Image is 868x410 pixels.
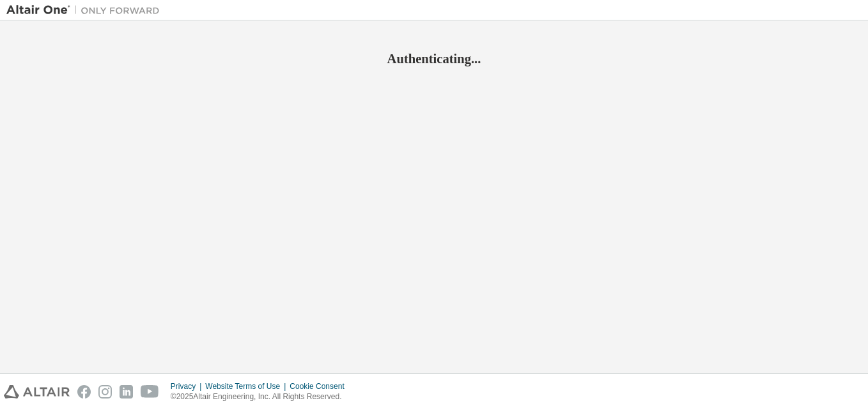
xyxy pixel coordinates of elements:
img: altair_logo.svg [4,385,70,399]
h2: Authenticating... [6,50,862,67]
img: youtube.svg [141,385,159,399]
img: Altair One [6,4,166,17]
img: facebook.svg [77,385,91,399]
img: linkedin.svg [120,385,133,399]
div: Cookie Consent [290,381,352,391]
div: Website Terms of Use [205,381,290,391]
div: Privacy [171,381,205,391]
p: © 2025 Altair Engineering, Inc. All Rights Reserved. [171,391,352,402]
img: instagram.svg [98,385,112,399]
